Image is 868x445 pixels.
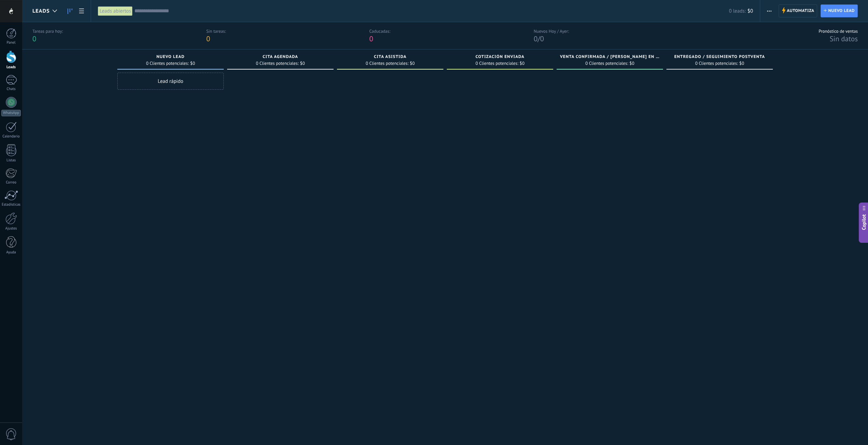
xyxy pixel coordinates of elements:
span: Automatiza [787,5,814,17]
div: Sin tareas: [206,28,226,34]
span: 0 Clientes potenciales: [366,61,408,65]
span: $0 [630,61,634,65]
span: 0 [206,34,210,43]
span: $0 [190,61,195,65]
div: Pronóstico de ventas [819,28,858,34]
span: Venta confirmada / [PERSON_NAME] en fitting [560,55,660,59]
span: Leads [32,8,50,14]
span: Nuevo lead [828,5,855,17]
span: 0 Clientes potenciales: [475,61,518,65]
span: Cita Agendada [263,55,298,59]
span: 0 [534,34,538,43]
div: Tareas para hoy: [32,28,63,34]
div: Cotización Enviada [450,55,550,60]
span: Sin datos [829,34,858,43]
div: Lead rápido [117,73,224,90]
div: Leads abiertos [98,6,133,16]
span: Copilot [860,214,867,230]
div: Correo [1,180,21,185]
span: 0 [369,34,373,43]
span: 0 [540,34,544,43]
span: 0 Clientes potenciales: [146,61,189,65]
button: Más [764,4,774,17]
a: Automatiza [779,4,818,17]
div: Chats [1,87,21,91]
div: Leads [1,65,21,70]
span: / [538,34,540,43]
span: Entregado / Seguimiento postventa [674,55,765,59]
div: WhatsApp [1,110,21,116]
span: Cotización Enviada [475,55,525,59]
a: Leads [64,4,76,18]
div: Nuevo Lead [121,55,220,60]
a: Lista [76,4,87,18]
div: Entregado / Seguimiento postventa [670,55,769,60]
span: 0 Clientes potenciales: [585,61,628,65]
div: Panel [1,41,21,45]
div: Venta confirmada / Audífono en fitting [560,55,660,60]
div: Listas [1,158,21,163]
div: Cita Agendada [231,55,330,60]
div: Cita Asistida [340,55,440,60]
span: 0 Clientes potenciales: [256,61,298,65]
span: $0 [300,61,305,65]
span: $0 [520,61,525,65]
div: Caducadas: [369,28,391,34]
div: Nuevos Hoy / Ayer: [534,28,569,34]
span: 0 Clientes potenciales: [695,61,738,65]
span: 0 leads: [729,8,746,14]
span: $0 [410,61,415,65]
div: Calendario [1,134,21,139]
span: $0 [739,61,744,65]
span: $0 [748,8,753,14]
div: Estadísticas [1,203,21,207]
span: Cita Asistida [374,55,407,59]
a: Nuevo lead [821,4,858,17]
div: Ayuda [1,250,21,255]
div: Ajustes [1,226,21,231]
span: Nuevo Lead [157,55,185,59]
span: 0 [32,34,36,43]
